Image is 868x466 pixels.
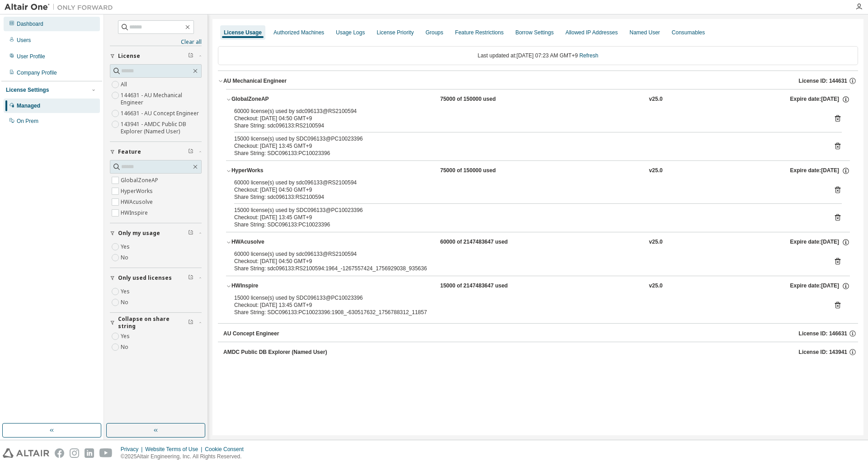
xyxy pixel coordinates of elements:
span: Clear filter [188,230,193,237]
div: Cookie Consent [205,446,249,453]
label: No [121,252,130,263]
span: Only my usage [118,230,160,237]
div: HWAcusolve [231,238,313,246]
div: Last updated at: [DATE] 07:23 AM GMT+9 [218,46,858,65]
label: Yes [121,286,132,297]
a: Refresh [579,52,598,59]
div: v25.0 [649,238,663,246]
div: Share String: sdc096133:RS2100594 [234,193,820,201]
div: HyperWorks [231,167,313,175]
div: 15000 of 2147483647 used [440,282,522,290]
img: altair_logo.svg [3,448,49,458]
span: Only used licenses [118,274,172,282]
span: Clear filter [188,319,193,326]
div: Feature Restrictions [455,29,504,36]
div: Checkout: [DATE] 13:45 GMT+9 [234,301,820,309]
button: HyperWorks75000 of 150000 usedv25.0Expire date:[DATE] [226,161,850,181]
label: HWInspire [121,207,150,218]
div: Share String: sdc096133:RS2100594 [234,122,820,129]
div: Expire date: [DATE] [790,238,850,246]
div: Checkout: [DATE] 13:45 GMT+9 [234,214,820,221]
button: HWAcusolve60000 of 2147483647 usedv25.0Expire date:[DATE] [226,232,850,252]
button: AMDC Public DB Explorer (Named User)License ID: 143941 [223,342,858,362]
label: HyperWorks [121,186,155,197]
div: AU Mechanical Engineer [223,77,287,85]
div: 15000 license(s) used by SDC096133@PC10023396 [234,294,820,301]
div: Usage Logs [336,29,365,36]
div: Managed [17,102,40,109]
div: License Usage [224,29,262,36]
div: 60000 license(s) used by sdc096133@RS2100594 [234,250,820,258]
label: All [121,79,129,90]
div: Expire date: [DATE] [790,282,850,290]
div: 15000 license(s) used by SDC096133@PC10023396 [234,135,820,142]
div: Named User [629,29,660,36]
div: v25.0 [649,282,663,290]
button: Collapse on share string [110,313,202,333]
div: GlobalZoneAP [231,95,313,104]
div: Consumables [672,29,705,36]
div: License Settings [6,86,49,94]
span: Clear filter [188,148,193,155]
label: HWAcusolve [121,197,155,207]
div: 15000 license(s) used by SDC096133@PC10023396 [234,207,820,214]
div: v25.0 [649,95,663,104]
div: Share String: SDC096133:PC10023396 [234,150,820,157]
button: HWInspire15000 of 2147483647 usedv25.0Expire date:[DATE] [226,276,850,296]
div: License Priority [377,29,414,36]
img: facebook.svg [55,448,64,458]
div: Checkout: [DATE] 04:50 GMT+9 [234,186,820,193]
div: Groups [425,29,443,36]
label: Yes [121,331,132,342]
div: Expire date: [DATE] [790,167,850,175]
span: License ID: 144631 [799,77,847,85]
div: Share String: SDC096133:PC10023396:1908_-630517632_1756788312_11857 [234,309,820,316]
div: 60000 license(s) used by sdc096133@RS2100594 [234,179,820,186]
div: User Profile [17,53,45,60]
img: instagram.svg [70,448,79,458]
a: Clear all [110,38,202,46]
label: 143941 - AMDC Public DB Explorer (Named User) [121,119,202,137]
label: No [121,342,130,353]
div: Users [17,37,31,44]
span: License [118,52,140,60]
div: On Prem [17,118,38,125]
div: Checkout: [DATE] 04:50 GMT+9 [234,115,820,122]
label: No [121,297,130,308]
label: Yes [121,241,132,252]
div: AMDC Public DB Explorer (Named User) [223,348,327,356]
div: Borrow Settings [515,29,554,36]
span: License ID: 143941 [799,348,847,356]
label: 146631 - AU Concept Engineer [121,108,201,119]
div: Checkout: [DATE] 13:45 GMT+9 [234,142,820,150]
span: Collapse on share string [118,315,188,330]
button: Feature [110,142,202,162]
p: © 2025 Altair Engineering, Inc. All Rights Reserved. [121,453,249,461]
div: Company Profile [17,69,57,76]
button: AU Concept EngineerLicense ID: 146631 [223,324,858,344]
div: Checkout: [DATE] 04:50 GMT+9 [234,258,820,265]
div: HWInspire [231,282,313,290]
div: Share String: sdc096133:RS2100594:1964_-1267557424_1756929038_935636 [234,265,820,272]
span: Clear filter [188,52,193,60]
div: AU Concept Engineer [223,330,279,337]
div: Privacy [121,446,145,453]
div: v25.0 [649,167,663,175]
label: GlobalZoneAP [121,175,160,186]
div: 60000 license(s) used by sdc096133@RS2100594 [234,108,820,115]
div: 75000 of 150000 used [440,95,522,104]
span: Clear filter [188,274,193,282]
span: Feature [118,148,141,155]
div: Authorized Machines [274,29,324,36]
button: Only my usage [110,223,202,243]
img: linkedin.svg [85,448,94,458]
div: Allowed IP Addresses [566,29,618,36]
img: youtube.svg [99,448,113,458]
button: License [110,46,202,66]
span: License ID: 146631 [799,330,847,337]
img: Altair One [5,3,118,12]
div: Expire date: [DATE] [790,95,850,104]
label: 144631 - AU Mechanical Engineer [121,90,202,108]
div: 60000 of 2147483647 used [440,238,522,246]
div: Share String: SDC096133:PC10023396 [234,221,820,228]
